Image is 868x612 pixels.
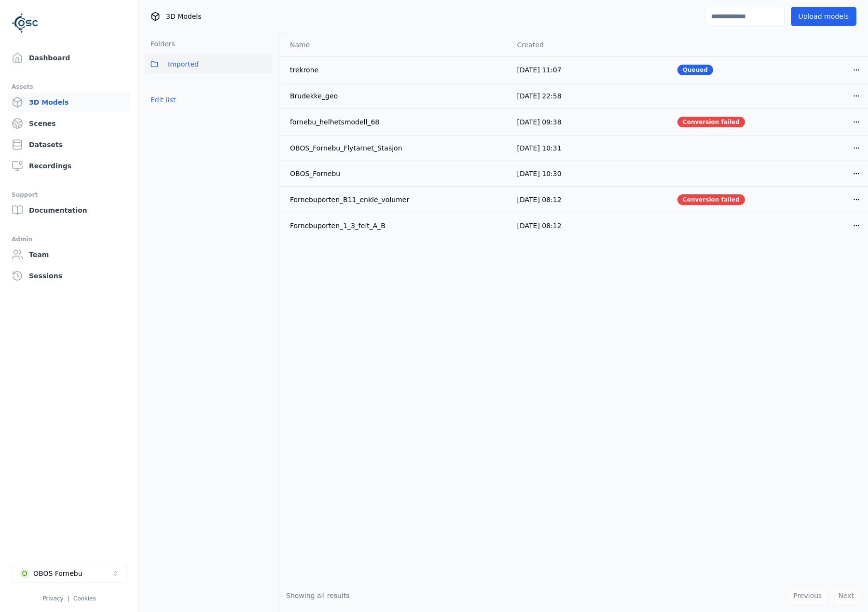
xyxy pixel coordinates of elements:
a: 3D Models [8,93,131,112]
th: Created [510,33,670,56]
span: | [68,595,69,602]
span: [DATE] 08:12 [517,222,562,230]
div: Brudekke_geo [290,91,502,101]
a: Documentation [8,201,131,220]
div: fornebu_helhetsmodell_68 [290,117,502,127]
div: OBOS Fornebu [33,569,83,578]
span: [DATE] 10:31 [517,144,562,152]
a: Sessions [8,266,131,286]
div: Support [12,189,127,201]
a: Dashboard [8,48,131,68]
a: Privacy [42,595,63,602]
img: Logo [12,10,39,37]
div: trekrone [290,65,502,75]
a: Recordings [8,156,131,176]
div: OBOS_Fornebu [290,169,502,178]
span: 3D Models [166,12,201,21]
div: Fornebuporten_1_3_felt_A_B [290,221,502,231]
span: [DATE] 22:58 [517,92,562,100]
span: Imported [168,58,199,70]
div: Assets [12,81,127,93]
div: Conversion failed [677,117,745,127]
span: Showing all results [286,592,350,599]
span: [DATE] 11:07 [517,66,562,74]
a: Cookies [73,595,96,602]
h3: Folders [145,39,175,49]
button: Edit list [145,91,181,109]
div: Admin [12,233,127,245]
div: Conversion failed [677,194,745,205]
span: [DATE] 10:30 [517,170,562,177]
button: Select a workspace [12,564,127,583]
div: Queued [677,65,713,75]
div: O [20,569,29,578]
th: Name [278,33,510,56]
button: Imported [145,54,272,74]
div: Fornebuporten_B11_enkle_volumer [290,195,502,204]
a: Team [8,245,131,264]
span: [DATE] 09:38 [517,118,562,126]
a: Datasets [8,135,131,154]
span: [DATE] 08:12 [517,196,562,204]
button: Upload models [791,7,856,26]
div: OBOS_Fornebu_Flytarnet_Stasjon [290,143,502,153]
a: Scenes [8,114,131,133]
